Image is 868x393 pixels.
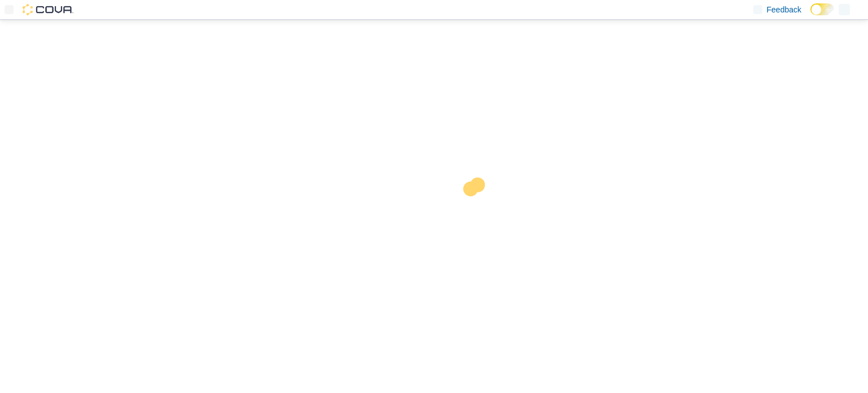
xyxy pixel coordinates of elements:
[810,15,811,16] span: Dark Mode
[434,169,519,254] img: cova-loader
[767,4,801,15] span: Feedback
[23,4,73,15] img: Cova
[810,3,834,15] input: Dark Mode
